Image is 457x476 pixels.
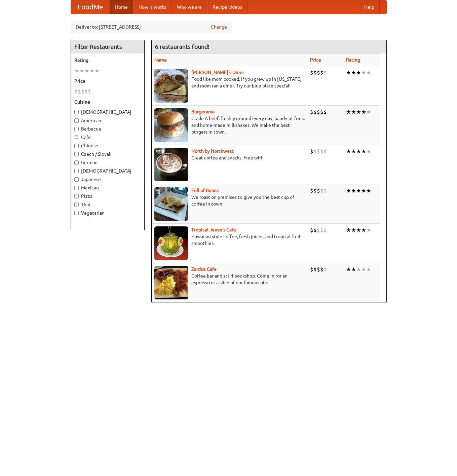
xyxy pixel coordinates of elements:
[320,226,323,234] li: $
[74,134,141,141] label: Cafe
[74,67,79,74] li: ★
[154,272,305,286] p: Coffee bar and sci-fi bookshop. Come in for an espresso or a slice of our famous pie.
[154,148,188,181] img: north.jpg
[71,21,232,33] div: Deliver to: [STREET_ADDRESS]
[74,125,141,132] label: Barbecue
[356,266,361,273] li: ★
[317,108,320,116] li: $
[346,57,360,63] a: Rating
[366,69,371,76] li: ★
[74,211,79,215] input: Vegetarian
[317,187,320,194] li: $
[74,184,141,191] label: Mexican
[310,266,313,273] li: $
[351,187,356,194] li: ★
[361,266,366,273] li: ★
[313,108,317,116] li: $
[191,188,219,193] a: Full of Beans
[317,266,320,273] li: $
[74,201,141,208] label: Thai
[313,266,317,273] li: $
[110,0,133,14] a: Home
[351,266,356,273] li: ★
[320,187,323,194] li: $
[191,109,215,114] a: Burgerama
[74,88,78,95] li: $
[155,43,210,50] ng-pluralize: 6 restaurants found!
[366,148,371,155] li: ★
[191,148,234,154] a: North by Northwest
[74,151,141,157] label: Czech / Slovak
[320,148,323,155] li: $
[74,177,79,182] input: Japanese
[154,108,188,142] img: burgerama.jpg
[317,148,320,155] li: $
[320,69,323,76] li: $
[323,266,327,273] li: $
[356,187,361,194] li: ★
[356,69,361,76] li: ★
[154,187,188,221] img: beans.jpg
[366,108,371,116] li: ★
[317,69,320,76] li: $
[74,118,79,123] input: American
[191,227,236,232] a: Tropical Jeeve's Cafe
[74,110,79,114] input: [DEMOGRAPHIC_DATA]
[323,108,327,116] li: $
[323,69,327,76] li: $
[74,78,141,84] h5: Price
[361,108,366,116] li: ★
[351,148,356,155] li: ★
[94,67,100,74] li: ★
[88,88,91,95] li: $
[346,69,351,76] li: ★
[317,226,320,234] li: $
[154,57,167,63] a: Name
[323,187,327,194] li: $
[133,0,172,14] a: How it works
[313,148,317,155] li: $
[361,69,366,76] li: ★
[154,154,305,161] p: Great coffee and snacks. Free wifi.
[313,187,317,194] li: $
[74,57,141,64] h5: Rating
[74,176,141,183] label: Japanese
[191,266,217,272] a: Zardoz Cafe
[310,57,321,63] a: Price
[74,210,141,216] label: Vegetarian
[356,226,361,234] li: ★
[154,233,305,247] p: Hawaiian style coffee, fresh juices, and tropical fruit smoothies.
[154,266,188,299] img: zardoz.jpg
[356,148,361,155] li: ★
[351,226,356,234] li: ★
[74,127,79,131] input: Barbecue
[74,99,141,105] h5: Cuisine
[351,69,356,76] li: ★
[74,142,141,149] label: Chinese
[346,148,351,155] li: ★
[366,187,371,194] li: ★
[74,193,141,199] label: Pizza
[74,135,79,140] input: Cafe
[310,148,313,155] li: $
[74,160,79,165] input: German
[356,108,361,116] li: ★
[310,187,313,194] li: $
[74,169,79,173] input: [DEMOGRAPHIC_DATA]
[320,108,323,116] li: $
[74,109,141,115] label: [DEMOGRAPHIC_DATA]
[74,159,141,166] label: German
[78,88,81,95] li: $
[346,226,351,234] li: ★
[323,226,327,234] li: $
[366,266,371,273] li: ★
[191,70,244,75] a: [PERSON_NAME]'s Diner
[74,203,79,207] input: Thai
[346,266,351,273] li: ★
[154,194,305,207] p: We roast on premises to give you the best cup of coffee in town.
[71,0,110,14] a: FoodMe
[346,108,351,116] li: ★
[320,266,323,273] li: $
[74,117,141,124] label: American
